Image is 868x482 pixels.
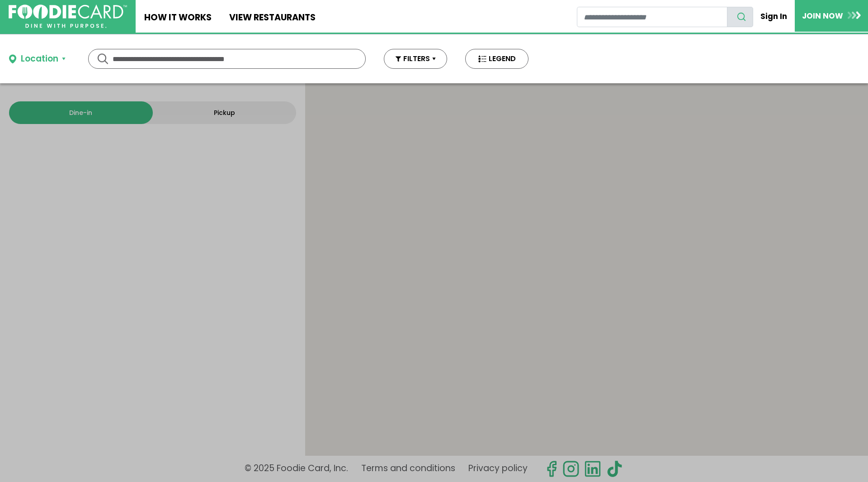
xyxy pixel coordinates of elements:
[9,5,127,29] img: FoodieCard; Eat, Drink, Save, Donate
[21,52,58,66] div: Location
[753,6,795,26] a: Sign In
[384,49,447,69] button: FILTERS
[577,7,727,27] input: restaurant search
[465,49,528,69] button: LEGEND
[727,7,753,27] button: search
[9,52,66,66] button: Location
